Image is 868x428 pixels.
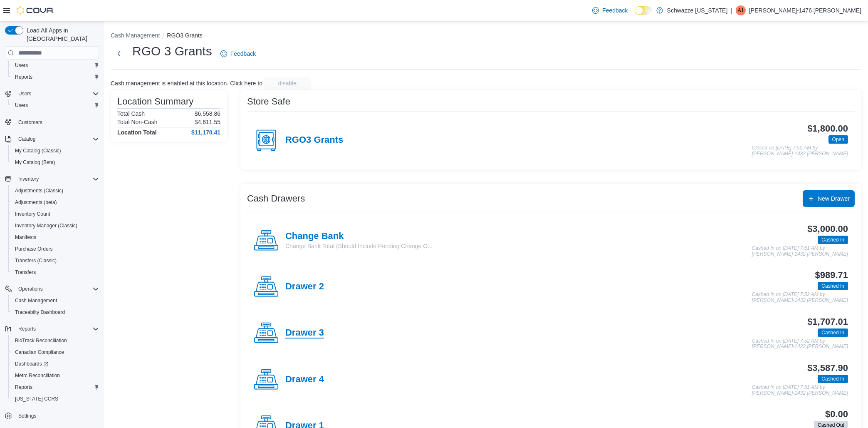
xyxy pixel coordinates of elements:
[12,100,99,110] span: Users
[12,157,99,167] span: My Catalog (Beta)
[8,306,102,318] button: Traceabilty Dashboard
[15,199,57,206] span: Adjustments (beta)
[285,374,324,385] h4: Drawer 4
[117,129,157,136] h4: Location Total
[15,102,28,109] span: Users
[285,328,324,338] h4: Drawer 3
[818,375,848,383] span: Cashed In
[8,185,102,197] button: Adjustments (Classic)
[12,307,99,317] span: Traceabilty Dashboard
[12,197,99,207] span: Adjustments (beta)
[8,100,102,111] button: Users
[815,270,848,280] h3: $989.71
[195,110,220,117] p: $6,558.86
[15,89,35,99] button: Users
[818,282,848,290] span: Cashed In
[18,176,39,182] span: Inventory
[15,147,61,154] span: My Catalog (Classic)
[8,335,102,346] button: BioTrack Reconciliation
[803,190,855,207] button: New Drawer
[12,267,39,277] a: Transfers
[15,372,60,379] span: Metrc Reconciliation
[8,220,102,231] button: Inventory Manager (Classic)
[12,186,67,196] a: Adjustments (Classic)
[18,413,36,419] span: Settings
[15,349,64,356] span: Canadian Compliance
[602,6,628,15] span: Feedback
[8,358,102,370] a: Dashboards
[12,359,99,369] span: Dashboards
[738,5,744,15] span: A1
[12,232,99,242] span: Manifests
[8,145,102,157] button: My Catalog (Classic)
[191,129,220,136] h4: $11,170.41
[8,266,102,278] button: Transfers
[12,371,99,381] span: Metrc Reconciliation
[8,157,102,168] button: My Catalog (Beta)
[12,72,36,82] a: Reports
[2,283,102,295] button: Operations
[278,79,297,87] span: disable
[752,385,848,396] p: Cashed In on [DATE] 7:51 AM by [PERSON_NAME]-1432 [PERSON_NAME]
[12,256,99,266] span: Transfers (Classic)
[195,119,220,125] p: $4,611.55
[12,336,99,346] span: BioTrack Reconciliation
[8,370,102,381] button: Metrc Reconciliation
[12,244,56,254] a: Purchase Orders
[117,110,145,117] h6: Total Cash
[12,244,99,254] span: Purchase Orders
[285,135,343,146] h4: RGO3 Grants
[752,145,848,157] p: Closed on [DATE] 7:50 AM by [PERSON_NAME]-1432 [PERSON_NAME]
[247,194,305,204] h3: Cash Drawers
[821,236,844,244] span: Cashed In
[12,307,68,317] a: Traceabilty Dashboard
[285,231,433,242] h4: Change Bank
[132,43,212,60] h1: RGO 3 Grants
[667,5,728,15] p: Schwazze [US_STATE]
[15,411,40,421] a: Settings
[12,394,62,404] a: [US_STATE] CCRS
[12,146,99,156] span: My Catalog (Classic)
[12,209,99,219] span: Inventory Count
[752,338,848,350] p: Cashed In on [DATE] 7:52 AM by [PERSON_NAME]-1432 [PERSON_NAME]
[8,346,102,358] button: Canadian Compliance
[111,80,262,87] p: Cash management is enabled at this location. Click here to
[15,134,39,144] button: Catalog
[15,211,50,217] span: Inventory Count
[15,134,99,144] span: Catalog
[821,282,844,290] span: Cashed In
[230,50,256,58] span: Feedback
[2,133,102,145] button: Catalog
[12,371,63,381] a: Metrc Reconciliation
[12,394,99,404] span: Washington CCRS
[807,363,848,373] h3: $3,587.90
[12,336,70,346] a: BioTrack Reconciliation
[15,159,55,166] span: My Catalog (Beta)
[12,197,60,207] a: Adjustments (beta)
[828,135,848,144] span: Open
[818,328,848,337] span: Cashed In
[825,409,848,419] h3: $0.00
[247,97,290,107] h3: Store Safe
[15,222,77,229] span: Inventory Manager (Classic)
[15,117,99,127] span: Customers
[12,347,99,357] span: Canadian Compliance
[217,45,259,62] a: Feedback
[635,6,652,15] input: Dark Mode
[111,45,127,62] button: Next
[8,295,102,306] button: Cash Management
[818,236,848,244] span: Cashed In
[832,136,844,143] span: Open
[15,89,99,99] span: Users
[736,5,746,15] div: Allyson-1476 Miller
[15,269,36,276] span: Transfers
[2,173,102,185] button: Inventory
[111,32,160,39] button: Cash Management
[15,361,48,367] span: Dashboards
[8,255,102,266] button: Transfers (Classic)
[15,324,99,334] span: Reports
[12,296,99,306] span: Cash Management
[15,174,42,184] button: Inventory
[15,117,46,127] a: Customers
[18,136,35,142] span: Catalog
